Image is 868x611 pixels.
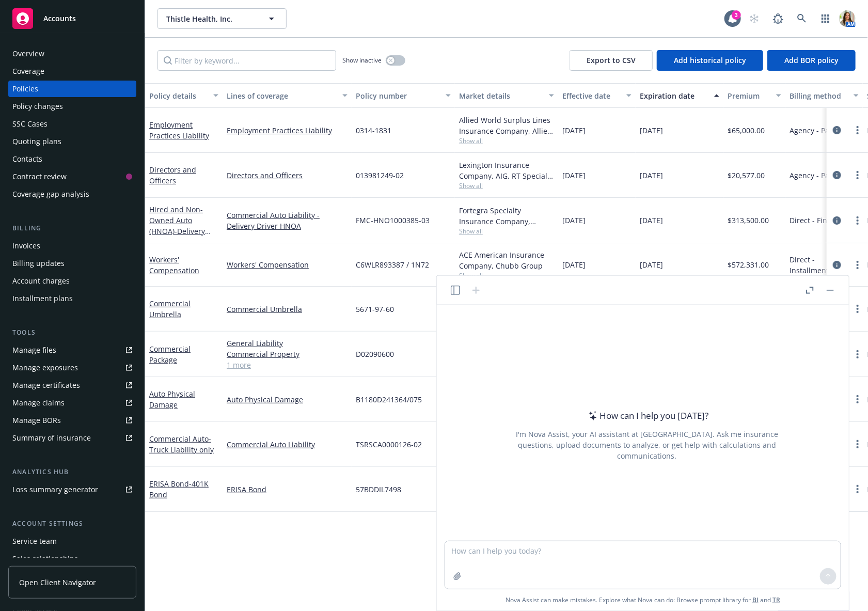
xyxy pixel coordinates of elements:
a: Manage files [8,342,136,358]
span: [DATE] [562,215,586,226]
a: Workers' Compensation [227,259,348,270]
a: more [851,348,864,361]
div: Billing method [790,90,847,101]
a: Billing updates [8,255,136,272]
div: Account settings [8,519,136,529]
div: Manage certificates [12,377,80,394]
button: Effective date [558,83,636,108]
div: Lines of coverage [227,90,336,101]
div: Billing [8,223,136,233]
div: Market details [459,90,543,101]
span: Show all [459,181,554,190]
a: Loss summary generator [8,481,136,498]
div: How can I help you [DATE]? [586,409,709,422]
a: Invoices [8,238,136,254]
span: FMC-HNO1000385-03 [356,215,430,226]
span: 5671-97-60 [356,304,394,315]
a: General Liability [227,338,348,349]
div: Manage claims [12,395,65,411]
span: [DATE] [640,170,663,181]
div: Coverage gap analysis [12,186,89,202]
span: Direct - Financed [790,215,848,226]
a: Summary of insurance [8,430,136,446]
a: more [851,483,864,495]
span: [DATE] [640,259,663,270]
a: Sales relationships [8,551,136,567]
a: Hired and Non-Owned Auto (HNOA) [149,205,205,247]
span: C6WLR893387 / 1N72 [356,259,429,270]
a: Employment Practices Liability [227,125,348,136]
div: Sales relationships [12,551,78,567]
span: B1180D241364/075 [356,394,422,405]
button: Thistle Health, Inc. [157,8,287,29]
div: 3 [732,10,741,20]
a: more [851,214,864,227]
a: Commercial Property [227,349,348,359]
a: Policy changes [8,98,136,115]
span: - Truck Liability only [149,434,214,455]
span: Export to CSV [587,55,636,65]
a: Start snowing [744,8,765,29]
a: Search [792,8,812,29]
a: more [851,259,864,271]
div: Summary of insurance [12,430,91,446]
button: Export to CSV [570,50,653,71]
span: Direct - Installments [790,254,859,276]
a: Coverage gap analysis [8,186,136,202]
span: $20,577.00 [728,170,765,181]
div: Account charges [12,273,70,289]
a: TR [772,596,780,604]
a: Accounts [8,4,136,33]
a: more [851,169,864,181]
span: Accounts [43,14,76,23]
a: more [851,438,864,450]
span: $313,500.00 [728,215,769,226]
div: Overview [12,45,44,62]
a: Directors and Officers [149,165,196,185]
div: SSC Cases [12,116,48,132]
span: Open Client Navigator [19,577,96,588]
div: Tools [8,327,136,338]
span: - 401K Bond [149,479,209,499]
a: BI [752,596,759,604]
div: Manage exposures [12,359,78,376]
button: Add BOR policy [767,50,856,71]
button: Billing method [785,83,863,108]
div: Coverage [12,63,44,80]
a: more [851,124,864,136]
div: Policy changes [12,98,63,115]
div: Allied World Surplus Lines Insurance Company, Allied World Assurance Company (AWAC), RT Specialty... [459,115,554,136]
a: Commercial Auto Liability - Delivery Driver HNOA [227,210,348,231]
button: Policy details [145,83,223,108]
button: Market details [455,83,558,108]
a: Installment plans [8,290,136,307]
div: Policy details [149,90,207,101]
span: Add BOR policy [784,55,839,65]
div: Installment plans [12,290,73,307]
a: Switch app [815,8,836,29]
input: Filter by keyword... [157,50,336,71]
button: Add historical policy [657,50,763,71]
a: Contract review [8,168,136,185]
a: SSC Cases [8,116,136,132]
a: Quoting plans [8,133,136,150]
a: Manage claims [8,395,136,411]
div: Expiration date [640,90,708,101]
a: Directors and Officers [227,170,348,181]
a: Account charges [8,273,136,289]
a: more [851,303,864,315]
div: I'm Nova Assist, your AI assistant at [GEOGRAPHIC_DATA]. Ask me insurance questions, upload docum... [502,429,792,461]
span: Agency - Pay in full [790,125,855,136]
span: [DATE] [640,215,663,226]
div: ACE American Insurance Company, Chubb Group [459,249,554,271]
div: Service team [12,533,57,550]
a: Commercial Package [149,344,191,365]
a: Manage exposures [8,359,136,376]
div: Effective date [562,90,620,101]
span: [DATE] [562,170,586,181]
div: Policy number [356,90,439,101]
div: Contacts [12,151,42,167]
a: Contacts [8,151,136,167]
a: Report a Bug [768,8,788,29]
